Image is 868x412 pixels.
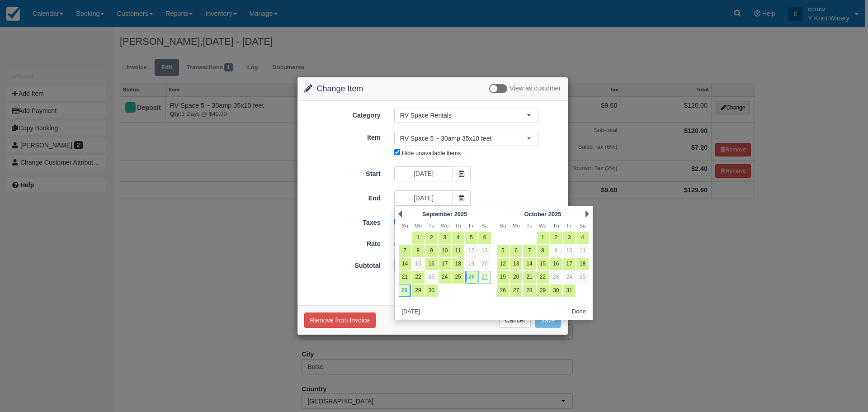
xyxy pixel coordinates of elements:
span: View as customer [509,85,561,92]
label: Item [297,130,387,142]
a: 1 [537,232,549,244]
a: 20 [510,271,522,283]
a: 8 [412,245,424,257]
a: 18 [452,258,464,270]
span: October [524,211,547,218]
a: 16 [550,258,562,270]
span: Thursday [553,223,559,228]
span: Friday [567,223,572,228]
a: 19 [465,258,477,270]
a: 18 [576,258,589,270]
a: 4 [576,232,589,244]
span: Sunday [401,223,408,228]
span: Change Item [317,84,363,93]
a: 6 [478,232,491,244]
a: 29 [412,284,424,297]
a: 15 [412,258,424,270]
button: RV Space 5 ~ 30amp 35x10 feet [394,131,538,146]
a: 5 [497,245,509,257]
a: 9 [425,245,438,257]
a: 3 [439,232,451,244]
span: 2025 [548,211,561,218]
button: RV Space Rentals [394,108,538,123]
a: 24 [439,271,451,283]
span: Tuesday [526,223,532,228]
a: 6 [510,245,522,257]
a: 22 [537,271,549,283]
a: 17 [563,258,576,270]
span: Monday [415,223,422,228]
button: Done [568,306,590,317]
span: September [422,211,453,218]
a: 28 [399,284,411,297]
a: 30 [425,284,438,297]
span: Wednesday [539,223,547,228]
a: 4 [452,232,464,244]
button: [DATE] [398,306,424,317]
a: 11 [452,245,464,257]
a: 19 [497,271,509,283]
span: Thursday [455,223,461,228]
a: 9 [550,245,562,257]
a: 27 [510,284,522,297]
a: 11 [576,245,589,257]
a: 1 [412,232,424,244]
span: Saturday [580,223,586,228]
a: 5 [465,232,477,244]
span: Saturday [481,223,488,228]
a: 30 [550,284,562,297]
a: 13 [510,258,522,270]
a: 14 [399,258,411,270]
a: 20 [478,258,491,270]
label: Hide unavailable items [402,150,461,156]
span: Friday [469,223,474,228]
label: Subtotal [297,258,387,270]
a: 7 [399,245,411,257]
label: Category [297,108,387,120]
span: 2025 [454,211,467,218]
a: 10 [563,245,576,257]
a: 7 [523,245,535,257]
a: 12 [497,258,509,270]
span: RV Space 5 ~ 30amp 35x10 feet [400,134,527,143]
div: 3 Days @ $40.00 [387,237,568,252]
a: Prev [398,210,402,218]
a: 21 [523,271,535,283]
a: 13 [478,245,491,257]
label: Taxes [297,215,387,227]
a: 15 [537,258,549,270]
button: Remove from Invoice [304,313,376,328]
a: 17 [439,258,451,270]
a: 21 [399,271,411,283]
span: RV Space Rentals [400,111,527,120]
label: End [297,190,387,203]
a: 23 [550,271,562,283]
a: 23 [425,271,438,283]
a: 2 [425,232,438,244]
a: 3 [563,232,576,244]
a: 22 [412,271,424,283]
a: 16 [425,258,438,270]
a: 25 [452,271,464,283]
a: 28 [523,284,535,297]
label: Rate [297,236,387,249]
a: 26 [465,271,477,283]
a: 14 [523,258,535,270]
a: 24 [563,271,576,283]
a: 8 [537,245,549,257]
span: Monday [513,223,520,228]
button: Cancel [499,313,531,328]
a: Next [585,210,589,218]
span: Sunday [500,223,506,228]
a: 31 [563,284,576,297]
a: 29 [537,284,549,297]
a: 25 [576,271,589,283]
button: Save [535,313,561,328]
label: Start [297,166,387,179]
span: Wednesday [441,223,448,228]
a: 12 [465,245,477,257]
a: 26 [497,284,509,297]
a: 2 [550,232,562,244]
a: 10 [439,245,451,257]
a: 27 [478,271,491,283]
